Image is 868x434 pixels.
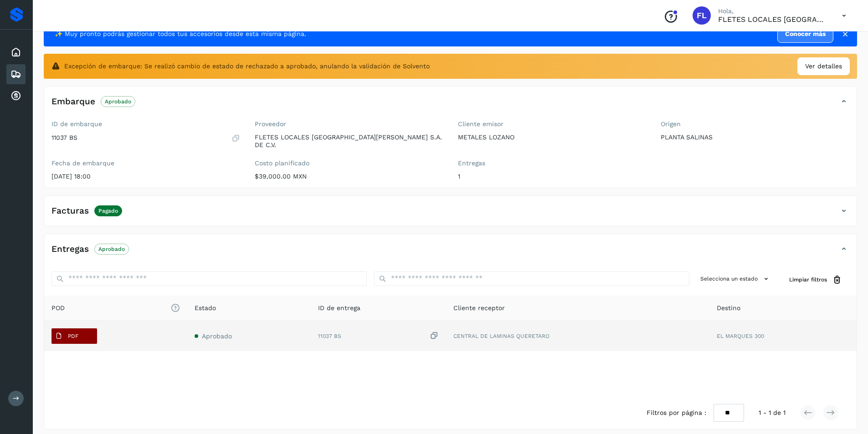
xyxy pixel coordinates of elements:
[458,173,647,180] p: 1
[255,159,443,167] label: Costo planificado
[661,133,849,141] p: PLANTA SALINAS
[718,15,827,24] p: FLETES LOCALES SAN FRANCISCO S.A. DE C.V.
[718,7,827,15] p: Hola,
[44,203,857,226] div: FacturasPagado
[789,276,827,284] span: Limpiar filtros
[44,241,857,264] div: EntregasAprobado
[51,328,97,344] button: PDF
[458,159,647,167] label: Entregas
[458,120,647,128] label: Cliente emisor
[51,173,240,180] p: [DATE] 18:00
[51,134,77,142] p: 11037 BS
[661,120,849,128] label: Origen
[51,120,240,128] label: ID de embarque
[64,61,430,71] span: Excepción de embarque: Se realizó cambio de estado de rechazado a aprobado, anulando la validació...
[717,303,740,313] span: Destino
[98,246,125,252] p: Aprobado
[255,133,443,149] p: FLETES LOCALES [GEOGRAPHIC_DATA][PERSON_NAME] S.A. DE C.V.
[55,29,306,39] span: ✨ Muy pronto podrás gestionar todos tus accesorios desde esta misma página.
[759,408,786,418] span: 1 - 1 de 1
[51,303,180,313] span: POD
[6,64,26,84] div: Embarques
[318,303,360,313] span: ID de entrega
[453,303,505,313] span: Cliente receptor
[51,206,89,216] h4: Facturas
[697,271,775,286] button: Selecciona un estado
[6,42,26,62] div: Inicio
[51,97,95,107] h4: Embarque
[647,408,706,418] span: Filtros por página :
[202,332,232,340] span: Aprobado
[105,98,131,105] p: Aprobado
[6,86,26,106] div: Cuentas por cobrar
[255,173,443,180] p: $39,000.00 MXN
[782,271,849,288] button: Limpiar filtros
[44,94,857,117] div: EmbarqueAprobado
[805,61,842,71] span: Ver detalles
[51,159,240,167] label: Fecha de embarque
[195,303,216,313] span: Estado
[51,244,89,255] h4: Entregas
[458,133,647,141] p: METALES LOZANO
[255,120,443,128] label: Proveedor
[777,25,833,43] a: Conocer más
[709,321,857,351] td: EL MARQUES 300
[68,333,78,339] p: PDF
[98,208,118,214] p: Pagado
[446,321,709,351] td: CENTRAL DE LAMINAS QUERETARO
[318,331,439,341] div: 11037 BS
